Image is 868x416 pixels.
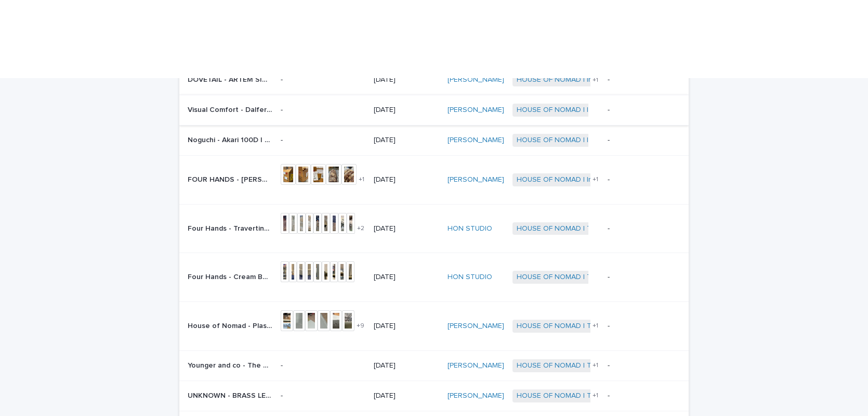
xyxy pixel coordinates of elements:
[517,273,655,282] a: HOUSE OF NOMAD | TDC Pick Up | 24762
[593,393,598,399] span: + 1
[179,155,689,204] tr: FOUR HANDS - [PERSON_NAME] END TABLE 243542-001 | 73319FOUR HANDS - [PERSON_NAME] END TABLE 24354...
[608,392,672,400] p: -
[517,392,655,400] a: HOUSE OF NOMAD | TDC Pick Up | 24762
[179,65,689,95] tr: DOVETAIL - ARTEM SIDE TABLE DOV14520-GREN | 73317DOVETAIL - ARTEM SIDE TABLE DOV14520-GREN | 7331...
[188,104,274,115] p: Visual Comfort - Dalfern 27in Cordless Desk Lamp | 69566
[179,302,689,351] tr: House of Nomad - Plaster Wave Console | 75560House of Nomad - Plaster Wave Console | 75560 +9[DAT...
[374,273,439,282] p: [DATE]
[608,273,672,282] p: -
[281,392,365,400] p: -
[188,359,274,370] p: Younger and co - The Stevie Sofa | 75559
[608,106,672,115] p: -
[448,322,504,331] a: [PERSON_NAME]
[608,75,672,84] p: -
[448,106,504,115] a: [PERSON_NAME]
[281,361,365,370] p: -
[374,392,439,400] p: [DATE]
[448,224,492,233] a: HON STUDIO
[188,173,274,184] p: FOUR HANDS - REEVES END TABLE 243542-001 | 73319
[188,389,274,400] p: UNKNOWN - BRASS LEAF CHANDILIER | 76537
[593,177,598,183] span: + 1
[517,136,675,145] a: HOUSE OF NOMAD | Inbound Shipment | 24992
[448,392,504,400] a: [PERSON_NAME]
[281,136,365,145] p: -
[179,253,689,302] tr: Four Hands - Cream Bookcase | 75563Four Hands - Cream Bookcase | 75563 [DATE]HON STUDIO HOUSE OF ...
[281,106,365,115] p: -
[179,125,689,155] tr: Noguchi - Akari 100D | 76613Noguchi - Akari 100D | 76613 -[DATE][PERSON_NAME] HOUSE OF NOMAD | In...
[374,175,439,184] p: [DATE]
[179,204,689,253] tr: Four Hands - Travertine Side Table | 75565Four Hands - Travertine Side Table | 75565 +2[DATE]HON ...
[448,136,504,145] a: [PERSON_NAME]
[593,323,598,329] span: + 1
[357,225,364,232] span: + 2
[281,75,365,84] p: -
[374,106,439,115] p: [DATE]
[517,75,674,84] a: HOUSE OF NOMAD | Inbound Shipment | 24109
[374,224,439,233] p: [DATE]
[179,350,689,381] tr: Younger and co - The Stevie Sofa | 75559Younger and co - The Stevie Sofa | 75559 -[DATE][PERSON_N...
[517,361,655,370] a: HOUSE OF NOMAD | TDC Pick Up | 24762
[374,322,439,331] p: [DATE]
[359,177,364,183] span: + 1
[517,106,670,115] a: HOUSE OF NOMAD | Inbound Shipment | 23151
[179,381,689,411] tr: UNKNOWN - BRASS LEAF CHANDILIER | 76537UNKNOWN - BRASS LEAF CHANDILIER | 76537 -[DATE][PERSON_NAM...
[188,73,274,84] p: DOVETAIL - ARTEM SIDE TABLE DOV14520-GREN | 73317
[517,175,674,184] a: HOUSE OF NOMAD | Inbound Shipment | 24109
[608,136,672,145] p: -
[374,361,439,370] p: [DATE]
[374,75,439,84] p: [DATE]
[517,224,655,233] a: HOUSE OF NOMAD | TDC Pick Up | 24762
[448,361,504,370] a: [PERSON_NAME]
[188,320,274,331] p: House of Nomad - Plaster Wave Console | 75560
[188,271,274,282] p: Four Hands - Cream Bookcase | 75563
[188,222,274,233] p: Four Hands - Travertine Side Table | 75565
[188,134,274,145] p: Noguchi - Akari 100D | 76613
[448,175,504,184] a: [PERSON_NAME]
[593,362,598,369] span: + 1
[448,273,492,282] a: HON STUDIO
[608,175,672,184] p: -
[448,75,504,84] a: [PERSON_NAME]
[374,136,439,145] p: [DATE]
[608,361,672,370] p: -
[517,322,655,331] a: HOUSE OF NOMAD | TDC Pick Up | 24762
[608,322,672,331] p: -
[608,224,672,233] p: -
[179,95,689,125] tr: Visual Comfort - Dalfern 27in Cordless Desk Lamp | 69566Visual Comfort - Dalfern 27in Cordless De...
[593,77,598,83] span: + 1
[357,323,364,329] span: + 9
